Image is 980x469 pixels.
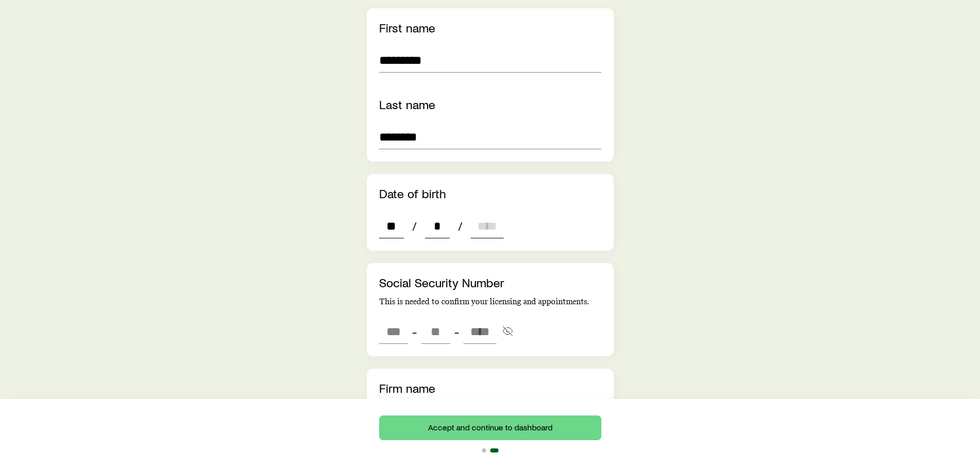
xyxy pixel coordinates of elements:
[379,415,601,440] button: Accept and continue to dashboard
[379,214,504,238] div: dateOfBirth
[379,380,435,395] label: Firm name
[454,219,467,233] span: /
[379,97,435,112] label: Last name
[379,275,504,290] label: Social Security Number
[379,297,601,307] p: This is needed to confirm your licensing and appointments.
[454,324,459,339] span: -
[408,219,421,233] span: /
[379,20,435,35] label: First name
[379,186,446,201] label: Date of birth
[412,324,417,339] span: -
